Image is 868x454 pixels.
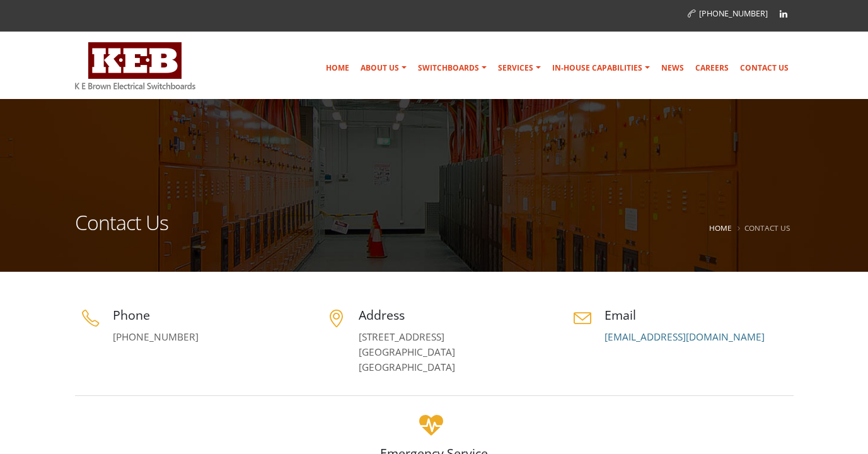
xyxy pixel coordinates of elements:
[321,55,354,81] a: Home
[359,330,455,374] a: [STREET_ADDRESS][GEOGRAPHIC_DATA][GEOGRAPHIC_DATA]
[547,55,655,81] a: In-house Capabilities
[709,223,732,233] a: Home
[688,8,768,19] a: [PHONE_NUMBER]
[774,4,793,23] a: Linkedin
[605,306,794,323] h4: Email
[734,220,790,236] li: Contact Us
[656,55,689,81] a: News
[75,42,195,90] img: K E Brown Electrical Switchboards
[359,306,548,323] h4: Address
[735,55,794,81] a: Contact Us
[605,330,765,344] a: [EMAIL_ADDRESS][DOMAIN_NAME]
[413,55,492,81] a: Switchboards
[493,55,546,81] a: Services
[690,55,734,81] a: Careers
[75,212,168,248] h1: Contact Us
[356,55,412,81] a: About Us
[113,330,199,344] a: [PHONE_NUMBER]
[113,306,302,323] h4: Phone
